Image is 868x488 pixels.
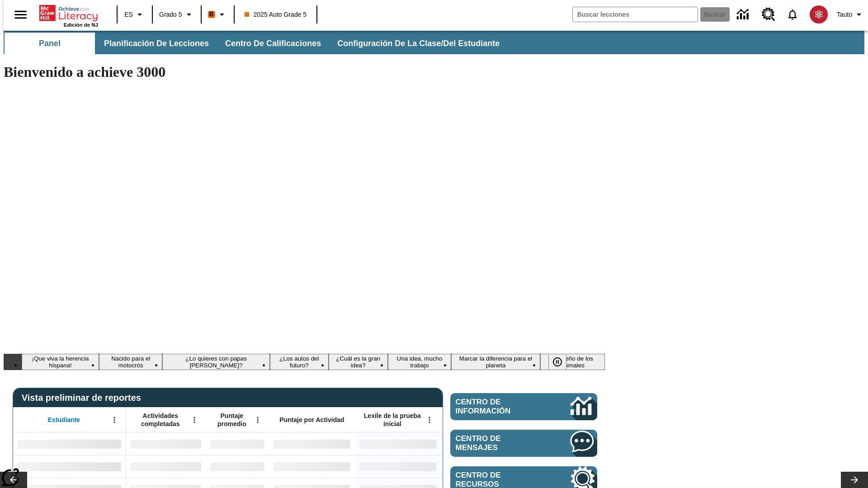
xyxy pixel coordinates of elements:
[99,354,162,370] button: Diapositiva 2 Nacido para el motocrós
[548,354,576,370] div: Pausar
[456,434,543,452] span: Centro de mensajes
[209,9,214,20] span: B
[188,413,201,427] button: Abrir menú
[781,3,804,26] a: Notificaciones
[5,33,95,54] button: Panel
[548,354,566,370] button: Pausar
[810,5,828,23] img: avatar image
[270,354,329,370] button: Diapositiva 4 ¿Los autos del futuro?
[540,354,605,370] button: Diapositiva 8 El sueño de los animales
[126,432,206,455] div: Sin datos,
[756,2,781,27] a: Centro de recursos, Se abrirá en una pestaña nueva.
[210,412,254,428] span: Puntaje promedio
[39,4,98,22] a: Portada
[64,22,98,28] span: Edición de NJ
[451,354,540,370] button: Diapositiva 7 Marcar la diferencia para el planeta
[833,6,868,23] button: Perfil/Configuración
[388,354,452,370] button: Diapositiva 6 Una idea, mucho trabajo
[126,455,206,478] div: Sin datos,
[279,416,344,424] span: Puntaje por Actividad
[330,33,507,54] button: Configuración de la clase/del estudiante
[104,38,209,49] span: Planificación de lecciones
[4,31,864,54] div: Subbarra de navegación
[108,413,121,427] button: Abrir menú
[456,398,540,416] span: Centro de información
[204,6,231,23] button: Boost El color de la clase es anaranjado. Cambiar el color de la clase.
[124,10,133,19] span: ES
[329,354,388,370] button: Diapositiva 5 ¿Cuál es la gran idea?
[162,354,270,370] button: Diapositiva 3 ¿Lo quieres con papas fritas?
[837,10,852,19] span: Tauto
[423,413,436,427] button: Abrir menú
[206,455,269,478] div: Sin datos,
[245,10,307,19] span: 2025 Auto Grade 5
[573,7,698,22] input: Buscar campo
[7,1,34,28] button: Abrir el menú lateral
[131,412,190,428] span: Actividades completadas
[120,6,149,23] button: Lenguaje: ES, Selecciona un idioma
[22,354,99,370] button: Diapositiva 1 ¡Que viva la herencia hispana!
[731,2,756,27] a: Centro de información
[39,3,98,28] div: Portada
[156,6,198,23] button: Grado: Grado 5, Elige un grado
[225,38,321,49] span: Centro de calificaciones
[159,10,182,19] span: Grado 5
[39,38,61,49] span: Panel
[337,38,500,49] span: Configuración de la clase/del estudiante
[4,64,605,80] h1: Bienvenido a achieve 3000
[218,33,328,54] button: Centro de calificaciones
[804,3,833,26] button: Escoja un nuevo avatar
[450,393,597,420] a: Centro de información
[450,430,597,457] a: Centro de mensajes
[251,413,264,427] button: Abrir menú
[4,33,508,54] div: Subbarra de navegación
[48,416,80,424] span: Estudiante
[359,412,425,428] span: Lexile de la prueba inicial
[22,393,146,403] span: Vista preliminar de reportes
[206,432,269,455] div: Sin datos,
[97,33,216,54] button: Planificación de lecciones
[841,472,868,488] button: Carrusel de lecciones, seguir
